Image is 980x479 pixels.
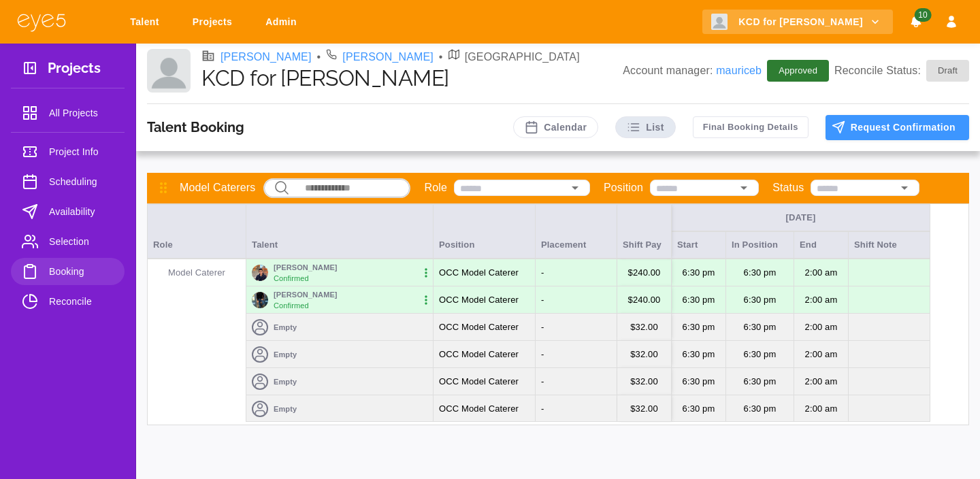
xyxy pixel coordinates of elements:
p: [PERSON_NAME] [274,261,338,273]
p: 6:30 PM [727,291,794,309]
button: KCD for [PERSON_NAME] [702,10,893,35]
p: 6:30 PM [672,346,725,363]
div: Shift Pay [617,204,672,259]
p: 6:30 PM [672,291,725,309]
p: Confirmed [274,300,309,312]
p: Reconcile Status: [834,60,969,82]
div: Placement [536,204,617,259]
button: Open [734,178,753,197]
p: 2:00 AM [795,318,848,336]
div: Position [434,204,536,259]
p: OCC Model Caterer [439,293,519,307]
a: mauriceb [716,65,762,76]
p: 2:00 AM [795,346,848,363]
p: [PERSON_NAME] [274,288,338,300]
p: Empty [274,403,297,414]
p: $ 240.00 [628,293,661,307]
span: Selection [49,233,114,250]
p: Empty [274,348,297,360]
p: 6:30 PM [727,373,794,391]
p: $ 240.00 [628,266,661,280]
p: 2:00 AM [795,373,848,391]
button: Open [566,178,585,197]
span: Booking [49,263,114,280]
h3: Projects [48,60,101,81]
a: [PERSON_NAME] [220,49,312,65]
span: Scheduling [49,174,114,190]
a: Talent [121,10,173,35]
a: All Projects [11,99,125,127]
li: • [317,49,321,65]
div: Role [148,204,246,259]
p: 6:30 PM [672,400,725,418]
p: OCC Model Caterer [439,266,519,280]
p: Empty [274,376,297,387]
p: OCC Model Caterer [439,375,519,389]
p: Confirmed [274,273,309,284]
p: Model Caterers [180,180,255,196]
button: Notifications [904,10,928,35]
p: 2:00 AM [795,400,848,418]
a: Scheduling [11,168,125,195]
p: $ 32.00 [630,375,658,389]
h1: KCD for [PERSON_NAME] [201,65,623,91]
a: Selection [11,228,125,255]
img: Client logo [711,14,728,30]
p: - [541,293,544,307]
p: - [541,348,544,361]
p: 2:00 AM [795,264,848,282]
span: Availability [49,203,114,220]
span: Project Info [49,144,114,160]
p: - [541,320,544,334]
a: Reconcile [11,288,125,315]
p: Status [772,180,804,196]
p: 6:30 PM [727,264,794,282]
a: Projects [184,10,246,35]
p: 6:30 PM [727,318,794,336]
div: In Position [726,231,794,259]
p: - [541,402,544,416]
div: Start [672,231,726,259]
h3: Talent Booking [147,119,244,135]
p: OCC Model Caterer [439,320,519,334]
li: • [439,49,443,65]
p: Account manager: [623,63,762,79]
p: - [541,375,544,389]
span: Reconcile [49,293,114,310]
p: Empty [274,321,297,333]
p: $ 32.00 [630,320,658,334]
p: Model Caterer [148,265,246,279]
p: Role [424,180,447,196]
button: Request Confirmation [826,115,969,140]
div: End [794,231,849,259]
button: List [615,116,676,138]
a: Project Info [11,138,125,165]
button: Open [895,178,914,197]
p: 2:00 AM [795,291,848,309]
p: $ 32.00 [630,402,658,416]
a: Availability [11,198,125,225]
div: [DATE] [677,212,924,224]
a: Booking [11,258,125,285]
img: Client logo [147,49,191,93]
p: 6:30 PM [727,400,794,418]
p: 6:30 PM [672,373,725,391]
span: 10 [914,8,931,22]
button: Calendar [513,116,598,138]
button: Final Booking Details [693,116,808,138]
span: All Projects [49,105,114,121]
img: ba3e2d20-496b-11ef-a04b-5bf94ed21a41 [252,292,268,308]
p: 6:30 PM [672,264,725,282]
p: OCC Model Caterer [439,402,519,416]
img: eye5 [16,12,67,32]
p: Position [604,180,643,196]
div: Talent [246,204,434,259]
img: 0ec7d270-f394-11ee-9815-3f266e522641 [252,265,268,281]
span: Approved [770,64,826,78]
p: 6:30 PM [672,318,725,336]
p: [GEOGRAPHIC_DATA] [465,49,580,65]
div: Shift Note [849,231,930,259]
p: - [541,266,544,280]
a: [PERSON_NAME] [342,49,434,65]
a: Admin [257,10,310,35]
